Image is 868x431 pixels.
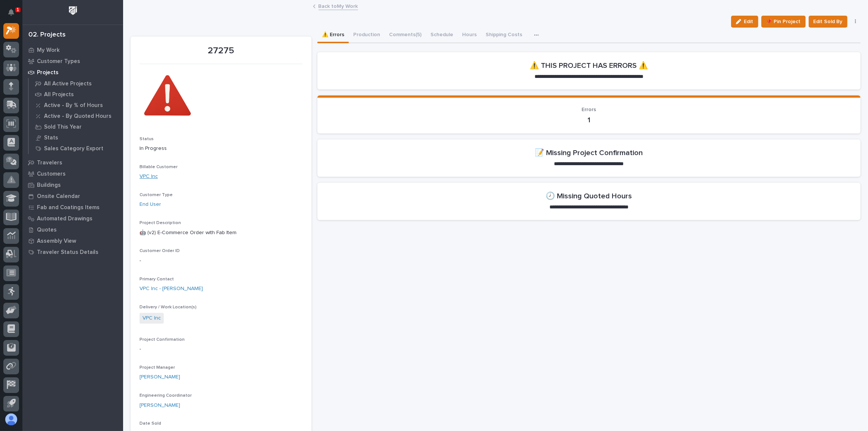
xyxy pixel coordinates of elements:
button: Edit [731,16,758,28]
h2: 📝 Missing Project Confirmation [535,148,643,157]
p: Automated Drawings [37,215,93,222]
p: Sales Category Export [44,145,103,152]
p: 1 [16,7,19,12]
span: Project Manager [140,365,175,370]
p: Active - By Quoted Hours [44,113,112,120]
span: Customer Type [140,193,173,197]
a: Automated Drawings [22,213,123,224]
div: Notifications1 [9,9,19,21]
span: Primary Contact [140,277,174,281]
a: Active - By % of Hours [29,100,123,110]
a: Quotes [22,224,123,235]
span: Delivery / Work Location(s) [140,305,197,309]
p: Quotes [37,227,57,233]
p: 🤖 (v2) E-Commerce Order with Fab Item [140,229,303,237]
a: All Active Projects [29,78,123,89]
a: All Projects [29,89,123,100]
h2: 🕗 Missing Quoted Hours [546,192,632,201]
a: VPC Inc [142,314,161,322]
span: 📌 Pin Project [766,17,801,26]
div: 02. Projects [28,31,66,39]
p: Customer Types [37,58,80,65]
span: Customer Order ID [140,249,180,253]
button: Edit Sold By [809,16,847,28]
p: Projects [37,69,59,76]
a: Assembly View [22,235,123,246]
p: Traveler Status Details [37,249,98,256]
p: - [140,257,303,265]
a: Onsite Calendar [22,191,123,202]
button: Notifications [3,4,19,20]
button: Comments (5) [385,28,426,43]
button: Hours [458,28,481,43]
a: Customers [22,168,123,179]
button: users-avatar [3,412,19,427]
a: VPC Inc [140,173,158,180]
p: Onsite Calendar [37,193,80,200]
button: ⚠️ Errors [317,28,349,43]
p: Sold This Year [44,124,82,130]
p: Buildings [37,182,61,189]
button: Production [349,28,385,43]
a: Projects [22,67,123,78]
button: Schedule [426,28,458,43]
p: Travelers [37,160,62,166]
a: Customer Types [22,56,123,67]
h2: ⚠️ THIS PROJECT HAS ERRORS ⚠️ [530,61,648,70]
a: Sold This Year [29,122,123,132]
p: Active - By % of Hours [44,102,103,109]
a: Back toMy Work [319,1,358,10]
p: Customers [37,171,66,177]
span: Errors [582,107,596,112]
a: Stats [29,132,123,143]
span: Date Sold [140,421,161,426]
a: Travelers [22,157,123,168]
img: PcpJnB7CHqsbfdHEbAbzxR6rCanRWyp-jBC1hcb7q70 [140,69,195,125]
p: Fab and Coatings Items [37,204,100,211]
p: All Active Projects [44,81,92,87]
img: Workspace Logo [66,4,80,18]
a: Active - By Quoted Hours [29,111,123,121]
span: Engineering Coordinator [140,393,192,398]
button: 📌 Pin Project [761,16,806,28]
p: All Projects [44,91,74,98]
a: VPC Inc - [PERSON_NAME] [140,285,203,293]
p: In Progress [140,145,303,152]
p: 27275 [140,45,303,56]
p: - [140,345,303,353]
p: My Work [37,47,60,54]
a: [PERSON_NAME] [140,402,180,409]
a: Sales Category Export [29,143,123,154]
span: Edit [744,18,753,25]
a: My Work [22,44,123,56]
span: Billable Customer [140,165,178,169]
p: 1 [326,116,852,125]
span: Project Description [140,221,181,225]
p: Stats [44,135,58,141]
a: End User [140,201,161,208]
span: Edit Sold By [814,17,843,26]
a: Traveler Status Details [22,246,123,258]
span: Project Confirmation [140,337,185,342]
span: Status [140,137,154,141]
a: Buildings [22,179,123,191]
button: Shipping Costs [481,28,527,43]
a: [PERSON_NAME] [140,373,180,381]
a: Fab and Coatings Items [22,202,123,213]
p: Assembly View [37,238,76,245]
